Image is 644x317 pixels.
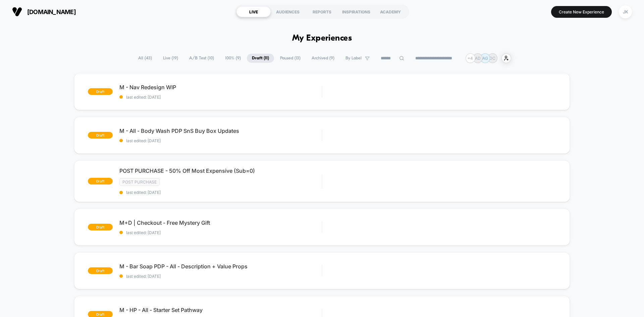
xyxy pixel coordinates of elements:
span: draft [88,132,113,139]
span: 100% ( 9 ) [220,54,246,63]
span: Live ( 19 ) [158,54,183,63]
span: draft [88,88,113,95]
span: A/B Test ( 10 ) [184,54,219,63]
span: last edited: [DATE] [119,230,322,235]
button: Create New Experience [551,6,612,18]
span: Post Purchase [119,178,160,186]
span: last edited: [DATE] [119,190,322,195]
span: M - All - Body Wash PDP SnS Buy Box Updates [119,127,322,134]
span: last edited: [DATE] [119,138,322,143]
span: By Label [345,56,362,61]
span: M - HP - All - Starter Set Pathway [119,307,322,313]
span: M - Nav Redesign WIP [119,84,322,91]
span: [DOMAIN_NAME] [27,8,76,15]
div: AUDIENCES [271,6,305,17]
span: draft [88,178,113,184]
span: Paused ( 13 ) [275,54,306,63]
span: M+D | Checkout - Free Mystery Gift [119,219,322,226]
h1: My Experiences [292,34,352,43]
div: REPORTS [305,6,339,17]
span: Archived ( 9 ) [307,54,339,63]
span: last edited: [DATE] [119,274,322,279]
div: INSPIRATIONS [339,6,373,17]
p: DC [489,56,495,61]
button: JK [617,5,634,19]
p: AD [475,56,481,61]
div: ACADEMY [373,6,408,17]
button: [DOMAIN_NAME] [10,6,78,17]
div: JK [619,5,632,18]
img: Visually logo [12,7,22,17]
span: Draft ( 11 ) [247,54,274,63]
span: last edited: [DATE] [119,95,322,100]
span: draft [88,224,113,230]
span: draft [88,267,113,274]
span: M - Bar Soap PDP - All - Description + Value Props [119,263,322,270]
span: All ( 43 ) [133,54,157,63]
span: POST PURCHASE - 50% Off Most Expensive (Sub=0) [119,167,322,174]
div: LIVE [236,6,271,17]
div: + 4 [466,53,475,63]
p: AG [482,56,488,61]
